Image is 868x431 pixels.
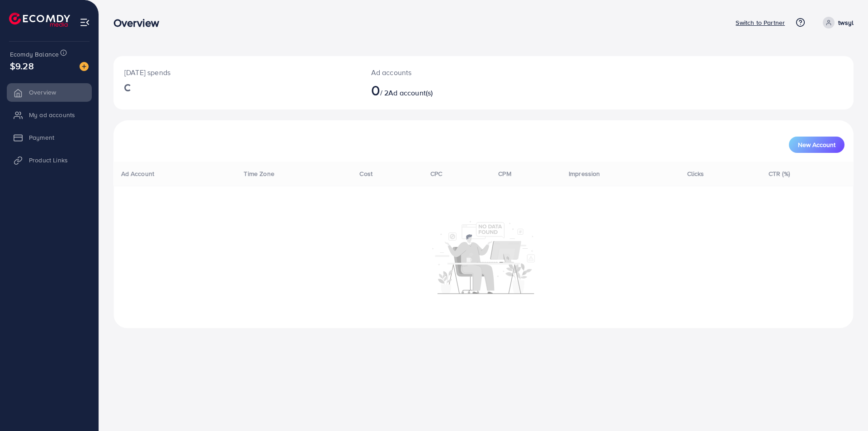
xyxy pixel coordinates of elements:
span: 0 [371,80,380,100]
span: $9.28 [10,59,34,72]
h3: Overview [113,16,166,29]
span: New Account [798,142,835,148]
span: Ecomdy Balance [10,50,59,59]
a: twsyl [819,17,854,28]
img: menu [80,17,90,28]
p: [DATE] spends [124,67,349,78]
p: Switch to Partner [736,17,785,28]
h2: / 2 [371,81,534,99]
p: Ad accounts [371,67,534,78]
img: logo [9,13,70,27]
span: Ad account(s) [388,88,433,98]
img: image [80,62,89,71]
button: New Account [789,137,844,153]
p: twsyl [838,17,854,28]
